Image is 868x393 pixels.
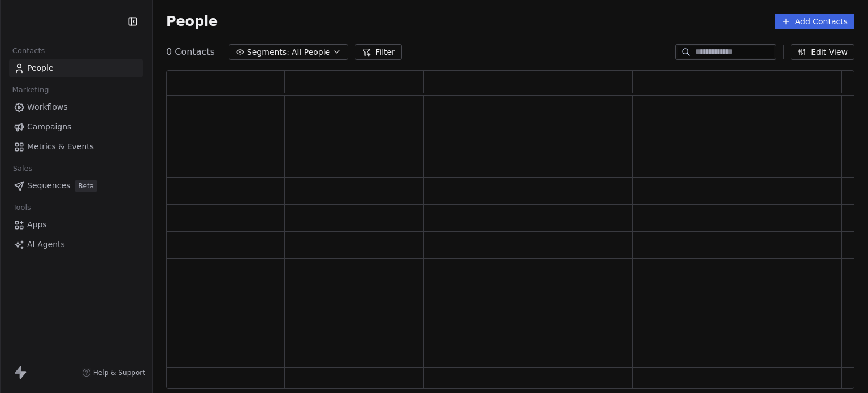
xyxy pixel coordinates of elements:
[355,44,402,60] button: Filter
[9,59,143,77] a: People
[9,176,143,195] a: SequencesBeta
[27,180,70,192] span: Sequences
[27,121,71,133] span: Campaigns
[9,118,143,136] a: Campaigns
[27,101,68,113] span: Workflows
[9,215,143,234] a: Apps
[27,219,47,231] span: Apps
[292,46,330,58] span: All People
[8,160,37,177] span: Sales
[9,235,143,254] a: AI Agents
[775,14,854,29] button: Add Contacts
[7,81,54,98] span: Marketing
[93,368,145,377] span: Help & Support
[791,44,854,60] button: Edit View
[166,13,218,30] span: People
[27,62,54,74] span: People
[166,45,215,59] span: 0 Contacts
[75,180,97,192] span: Beta
[7,42,50,59] span: Contacts
[9,98,143,116] a: Workflows
[27,239,65,251] span: AI Agents
[27,141,94,153] span: Metrics & Events
[247,46,289,58] span: Segments:
[8,199,36,216] span: Tools
[9,137,143,156] a: Metrics & Events
[82,368,145,377] a: Help & Support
